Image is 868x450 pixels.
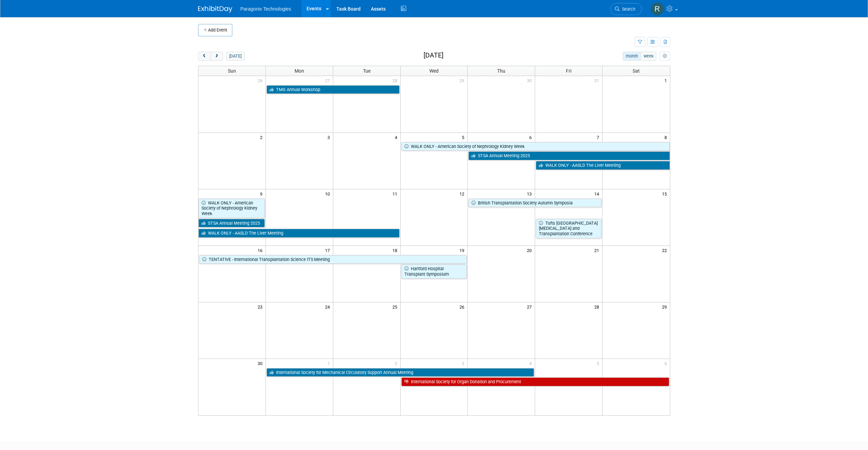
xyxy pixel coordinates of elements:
span: Mon [295,68,304,74]
button: Add Event [198,24,232,36]
span: 14 [594,189,602,198]
a: TMG Annual Workshop [267,85,400,94]
span: Search [620,7,635,12]
span: 18 [392,246,400,254]
span: 25 [392,302,400,311]
span: 27 [526,302,535,311]
span: 8 [664,133,670,141]
span: 31 [594,76,602,85]
a: Tufts [GEOGRAPHIC_DATA] [MEDICAL_DATA] and Transplantation Conference [536,219,601,238]
span: Tue [363,68,371,74]
span: 5 [596,359,602,367]
a: STSA Annual Meeting 2025 [198,219,265,228]
span: 7 [596,133,602,141]
span: 2 [394,359,400,367]
span: 6 [529,133,535,141]
span: 9 [259,189,265,198]
a: International Society for Organ Donation and Procurement [401,377,669,386]
span: 3 [461,359,467,367]
span: 29 [661,302,670,311]
span: 30 [257,359,265,367]
h2: [DATE] [424,52,443,59]
span: 12 [459,189,467,198]
a: WALK ONLY - AASLD The Liver Meeting [198,229,400,238]
button: myCustomButton [660,52,670,61]
span: Sun [228,68,236,74]
button: week [640,52,656,61]
span: 20 [526,246,535,254]
span: 28 [392,76,400,85]
span: 19 [459,246,467,254]
span: 30 [526,76,535,85]
span: Sat [633,68,640,74]
span: 26 [459,302,467,311]
span: 1 [327,359,333,367]
span: 21 [594,246,602,254]
span: 15 [661,189,670,198]
a: British Transplantation Society Autumn Symposia [468,199,601,208]
a: Hartford Hospital Transplant Symposium [401,264,467,278]
span: 1 [664,76,670,85]
span: 28 [594,302,602,311]
span: 29 [459,76,467,85]
a: Search [610,3,642,15]
span: 6 [664,359,670,367]
i: Personalize Calendar [663,54,667,59]
span: 26 [257,76,265,85]
span: 4 [394,133,400,141]
a: WALK ONLY - AASLD The Liver Meeting [536,161,670,170]
span: 3 [327,133,333,141]
span: 22 [661,246,670,254]
a: WALK ONLY - American Society of Nephrology Kidney Week [198,199,265,218]
a: TENTATIVE - International Transplantation Science ITS Meeting [199,255,467,264]
button: [DATE] [226,52,244,61]
span: 24 [324,302,333,311]
span: Fri [566,68,571,74]
a: International Society for Mechanical Circulatory Support Annual Meeting [267,368,534,377]
a: WALK ONLY - American Society of Nephrology Kidney Week [401,142,670,151]
a: STSA Annual Meeting 2025 [468,151,670,160]
span: 11 [392,189,400,198]
span: Thu [497,68,505,74]
span: Wed [429,68,439,74]
span: 16 [257,246,265,254]
span: 4 [529,359,535,367]
span: 2 [259,133,265,141]
span: 27 [324,76,333,85]
img: ExhibitDay [198,6,232,13]
span: 13 [526,189,535,198]
span: 10 [324,189,333,198]
span: Paragonix Technologies [241,6,291,12]
img: Rachel Jenkins [651,2,664,15]
button: next [210,52,223,61]
button: month [623,52,641,61]
span: 5 [461,133,467,141]
span: 23 [257,302,265,311]
span: 17 [324,246,333,254]
button: prev [198,52,211,61]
